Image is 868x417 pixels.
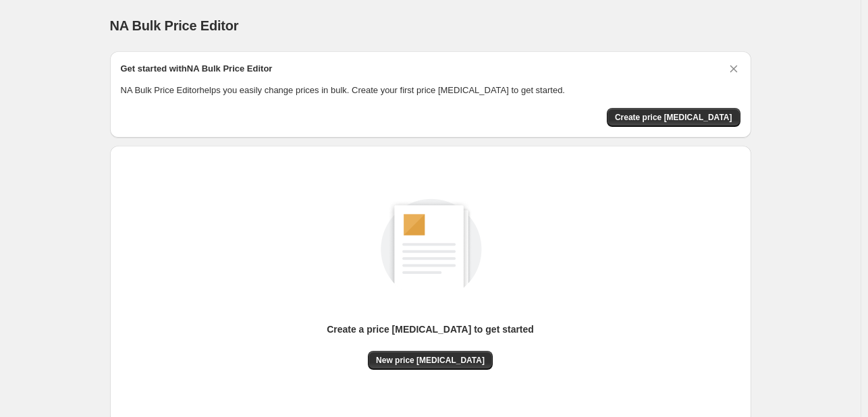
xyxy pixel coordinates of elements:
[727,62,740,76] button: Dismiss card
[607,108,740,127] button: Create price change job
[376,355,485,366] span: New price [MEDICAL_DATA]
[615,112,732,123] span: Create price [MEDICAL_DATA]
[368,351,493,370] button: New price [MEDICAL_DATA]
[121,84,740,97] p: NA Bulk Price Editor helps you easily change prices in bulk. Create your first price [MEDICAL_DAT...
[327,323,534,336] p: Create a price [MEDICAL_DATA] to get started
[110,18,239,33] span: NA Bulk Price Editor
[121,62,273,76] h2: Get started with NA Bulk Price Editor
